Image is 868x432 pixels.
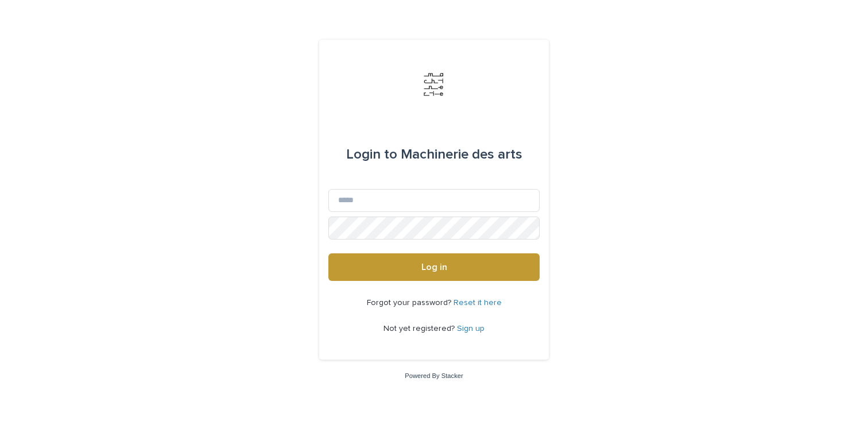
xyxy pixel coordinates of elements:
[454,299,502,307] a: Reset it here
[328,253,540,281] button: Log in
[421,263,447,272] span: Log in
[405,372,463,379] a: Powered By Stacker
[457,325,485,333] a: Sign up
[367,299,454,307] span: Forgot your password?
[346,148,397,161] span: Login to
[383,325,457,333] span: Not yet registered?
[417,67,451,102] img: Jx8JiDZqSLW7pnA6nIo1
[346,138,522,171] div: Machinerie des arts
